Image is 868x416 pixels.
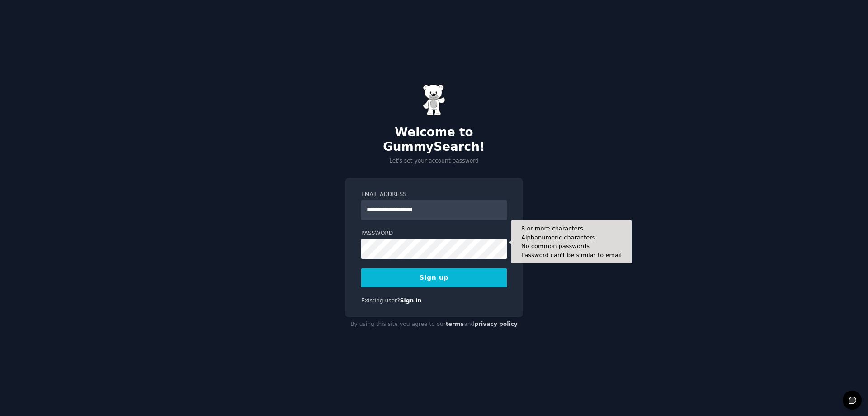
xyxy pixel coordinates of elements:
[345,125,523,154] h2: Welcome to GummySearch!
[345,317,523,332] div: By using this site you agree to our and
[361,297,400,304] span: Existing user?
[423,84,445,116] img: Gummy Bear
[446,321,464,327] a: terms
[400,297,422,304] a: Sign in
[361,268,507,287] button: Sign up
[361,191,507,199] label: Email Address
[345,157,523,165] p: Let's set your account password
[474,321,518,327] a: privacy policy
[361,230,507,238] label: Password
